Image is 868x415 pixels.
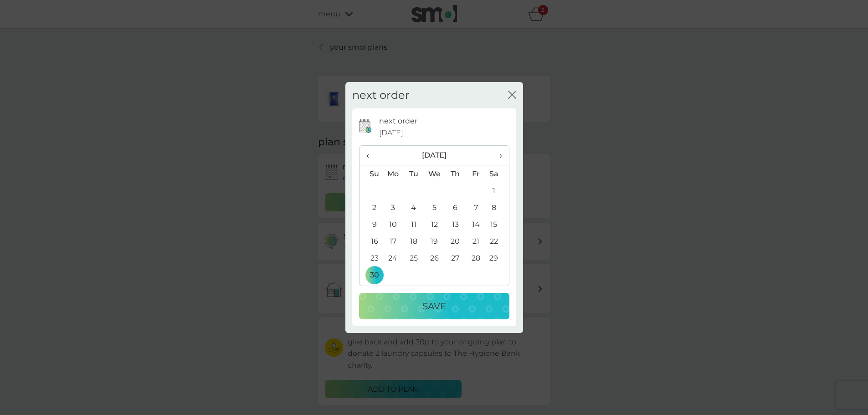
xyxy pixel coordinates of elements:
[360,165,383,183] th: Su
[424,165,445,183] th: We
[466,250,486,266] td: 28
[383,216,404,233] td: 10
[486,182,508,199] td: 1
[383,146,486,165] th: [DATE]
[445,216,465,233] td: 13
[445,165,465,183] th: Th
[493,146,502,165] span: ›
[383,165,404,183] th: Mo
[424,216,445,233] td: 12
[360,199,383,216] td: 2
[383,199,404,216] td: 3
[360,216,383,233] td: 9
[445,233,465,250] td: 20
[403,250,424,266] td: 25
[383,250,404,266] td: 24
[403,216,424,233] td: 11
[379,127,403,139] span: [DATE]
[424,199,445,216] td: 5
[360,250,383,266] td: 23
[383,233,404,250] td: 17
[466,216,486,233] td: 14
[424,250,445,266] td: 26
[403,233,424,250] td: 18
[466,199,486,216] td: 7
[359,293,509,319] button: Save
[508,91,516,100] button: close
[486,250,508,266] td: 29
[424,233,445,250] td: 19
[360,233,383,250] td: 16
[366,146,376,165] span: ‹
[466,233,486,250] td: 21
[445,199,465,216] td: 6
[422,299,446,313] p: Save
[466,165,486,183] th: Fr
[486,233,508,250] td: 22
[486,165,508,183] th: Sa
[379,115,417,127] p: next order
[486,216,508,233] td: 15
[403,199,424,216] td: 4
[360,266,383,283] td: 30
[403,165,424,183] th: Tu
[445,250,465,266] td: 27
[486,199,508,216] td: 8
[352,89,410,102] h2: next order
